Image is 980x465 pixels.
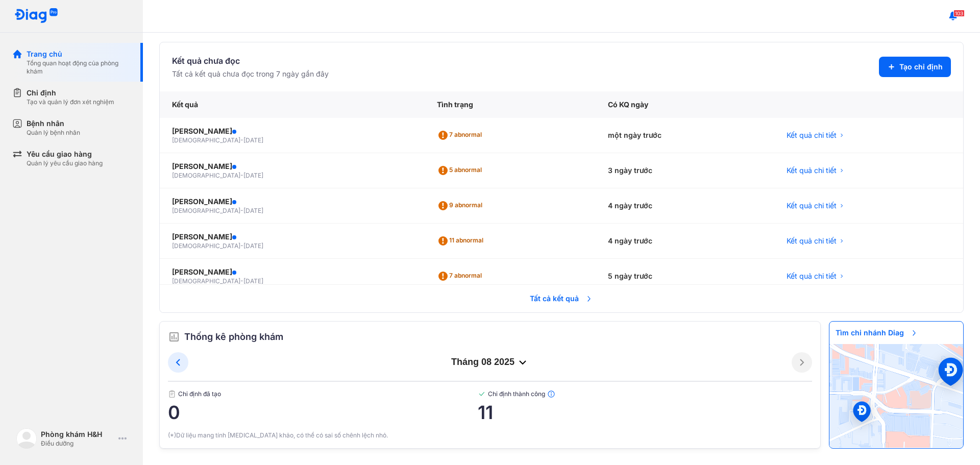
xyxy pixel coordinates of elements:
[41,429,114,439] div: Phòng khám H&H
[27,49,131,59] div: Trang chủ
[437,162,486,179] div: 5 abnormal
[829,322,924,344] span: Tìm chi nhánh Diag
[879,57,951,77] button: Tạo chỉ định
[478,402,812,423] span: 11
[172,207,240,214] span: [DEMOGRAPHIC_DATA]
[27,159,103,167] div: Quản lý yêu cầu giao hàng
[478,390,812,398] span: Chỉ định thành công
[160,91,425,118] div: Kết quả
[243,136,263,144] span: [DATE]
[596,118,774,153] div: một ngày trước
[172,172,240,179] span: [DEMOGRAPHIC_DATA]
[899,62,943,72] span: Tạo chỉ định
[596,188,774,224] div: 4 ngày trước
[240,172,243,179] span: -
[425,91,596,118] div: Tình trạng
[27,59,131,76] div: Tổng quan hoạt động của phòng khám
[787,236,837,246] span: Kết quả chi tiết
[596,224,774,259] div: 4 ngày trước
[16,428,37,449] img: logo
[787,201,837,211] span: Kết quả chi tiết
[596,259,774,294] div: 5 ngày trước
[172,161,412,172] div: [PERSON_NAME]
[437,268,486,284] div: 7 abnormal
[437,198,486,214] div: 9 abnormal
[172,136,240,144] span: [DEMOGRAPHIC_DATA]
[184,330,283,344] span: Thống kê phòng khám
[243,207,263,214] span: [DATE]
[168,431,812,440] div: (*)Dữ liệu mang tính [MEDICAL_DATA] khảo, có thể có sai số chênh lệch nhỏ.
[524,287,599,310] span: Tất cả kết quả
[168,402,478,423] span: 0
[787,130,837,140] span: Kết quả chi tiết
[437,127,486,143] div: 7 abnormal
[168,390,176,398] img: document.50c4cfd0.svg
[243,242,263,250] span: [DATE]
[243,277,263,285] span: [DATE]
[240,207,243,214] span: -
[596,153,774,188] div: 3 ngày trước
[14,8,58,24] img: logo
[953,10,965,17] span: 103
[787,271,837,281] span: Kết quả chi tiết
[172,69,329,79] div: Tất cả kết quả chưa đọc trong 7 ngày gần đây
[168,390,478,398] span: Chỉ định đã tạo
[41,439,114,448] div: Điều dưỡng
[188,356,792,369] div: tháng 08 2025
[437,233,487,249] div: 11 abnormal
[596,91,774,118] div: Có KQ ngày
[240,277,243,285] span: -
[27,88,114,98] div: Chỉ định
[240,136,243,144] span: -
[172,277,240,285] span: [DEMOGRAPHIC_DATA]
[172,242,240,250] span: [DEMOGRAPHIC_DATA]
[478,390,486,398] img: checked-green.01cc79e0.svg
[172,232,412,242] div: [PERSON_NAME]
[787,165,837,176] span: Kết quả chi tiết
[27,149,103,159] div: Yêu cầu giao hàng
[27,129,80,137] div: Quản lý bệnh nhân
[27,98,114,106] div: Tạo và quản lý đơn xét nghiệm
[243,172,263,179] span: [DATE]
[172,267,412,277] div: [PERSON_NAME]
[172,126,412,136] div: [PERSON_NAME]
[172,197,412,207] div: [PERSON_NAME]
[168,331,180,343] img: order.5a6da16c.svg
[172,55,329,67] div: Kết quả chưa đọc
[27,118,80,129] div: Bệnh nhân
[240,242,243,250] span: -
[547,390,555,398] img: info.7e716105.svg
